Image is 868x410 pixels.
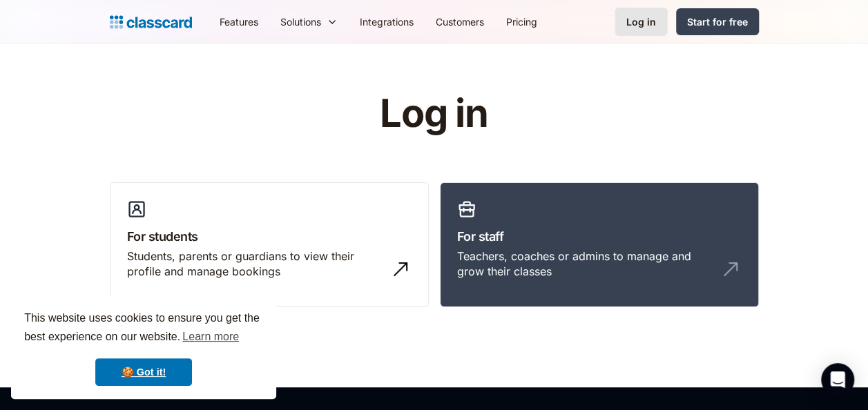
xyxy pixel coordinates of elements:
a: For studentsStudents, parents or guardians to view their profile and manage bookings [110,182,429,308]
a: dismiss cookie message [95,358,192,386]
div: Teachers, coaches or admins to manage and grow their classes [457,248,714,280]
div: Students, parents or guardians to view their profile and manage bookings [127,248,384,280]
h3: For students [127,227,412,246]
a: Log in [615,8,668,36]
a: learn more about cookies [180,326,241,347]
div: Start for free [687,14,748,29]
a: Features [209,6,269,37]
h3: For staff [457,227,742,246]
a: Customers [425,6,495,37]
a: Integrations [349,6,425,37]
div: Solutions [269,6,349,37]
a: home [110,12,192,32]
div: Log in [626,14,656,29]
div: cookieconsent [11,297,276,399]
h1: Log in [215,92,653,135]
div: Open Intercom Messenger [821,363,854,396]
a: For staffTeachers, coaches or admins to manage and grow their classes [440,182,759,308]
a: Start for free [676,8,759,35]
div: Solutions [280,14,321,29]
span: This website uses cookies to ensure you get the best experience on our website. [24,310,263,347]
a: Pricing [495,6,548,37]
